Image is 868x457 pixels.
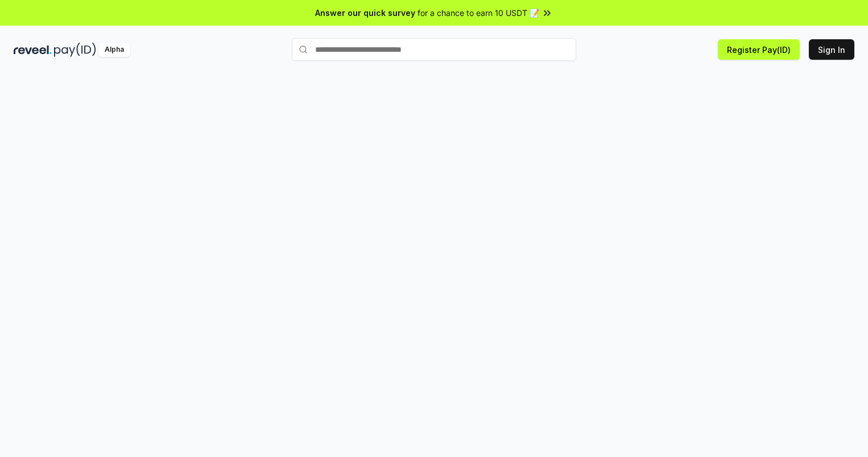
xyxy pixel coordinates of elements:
[54,43,96,57] img: pay_id
[98,43,130,57] div: Alpha
[418,7,539,19] span: for a chance to earn 10 USDT 📝
[14,43,52,57] img: reveel_dark
[718,39,800,60] button: Register Pay(ID)
[315,7,415,19] span: Answer our quick survey
[809,39,854,60] button: Sign In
